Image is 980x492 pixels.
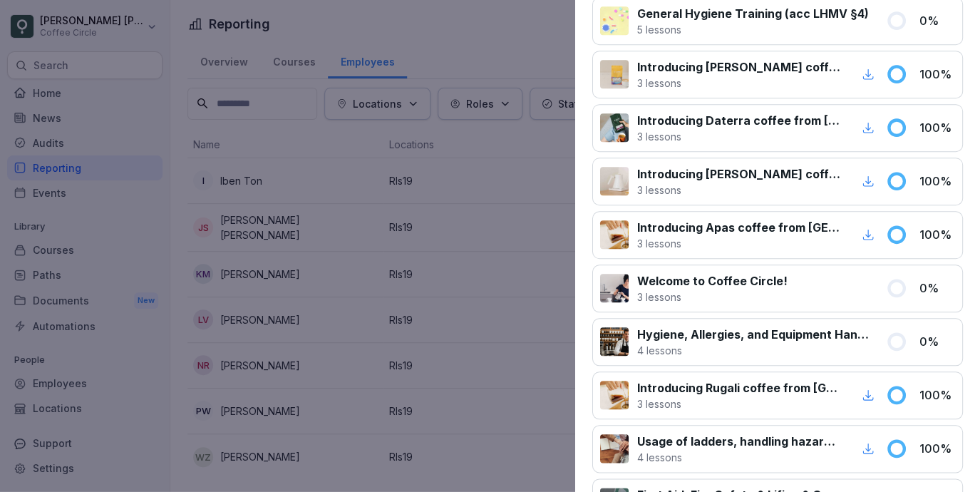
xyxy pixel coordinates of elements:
[637,129,842,144] p: 3 lessons
[637,343,869,358] p: 4 lessons
[637,326,869,343] p: Hygiene, Allergies, and Equipment Handling
[637,58,842,76] p: Introducing [PERSON_NAME] coffee from [GEOGRAPHIC_DATA]
[637,219,842,236] p: Introducing Apas coffee from [GEOGRAPHIC_DATA]
[637,5,869,22] p: General Hygiene Training (acc LHMV §4)
[919,386,955,404] p: 100 %
[637,379,842,396] p: Introducing Rugali coffee from [GEOGRAPHIC_DATA]
[919,440,955,457] p: 100 %
[637,22,869,37] p: 5 lessons
[919,119,955,136] p: 100 %
[637,450,842,465] p: 4 lessons
[637,76,842,91] p: 3 lessons
[637,272,788,289] p: Welcome to Coffee Circle!
[637,183,842,198] p: 3 lessons
[637,289,788,304] p: 3 lessons
[637,396,842,411] p: 3 lessons
[637,165,842,183] p: Introducing [PERSON_NAME] coffee from [GEOGRAPHIC_DATA]
[637,112,842,129] p: Introducing Daterra coffee from [GEOGRAPHIC_DATA]
[919,226,955,243] p: 100 %
[919,66,955,83] p: 100 %
[919,333,955,350] p: 0 %
[919,173,955,190] p: 100 %
[919,280,955,297] p: 0 %
[637,433,842,450] p: Usage of ladders, handling hazardous substances, and working with a screen
[919,12,955,29] p: 0 %
[637,236,842,251] p: 3 lessons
